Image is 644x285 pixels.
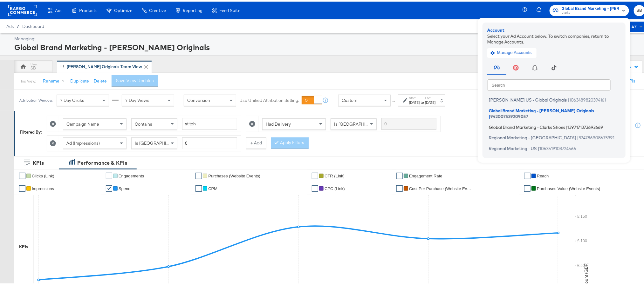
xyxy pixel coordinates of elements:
span: Had Delivery [266,120,291,125]
span: Regional Marketing - US [489,144,537,149]
label: Start: [409,94,420,98]
div: Attribution Window: [19,96,53,101]
span: Conversion [187,96,210,102]
div: KPIs [19,242,28,248]
span: Reach [537,172,549,177]
span: 374786908675391 [579,134,614,139]
span: Regional Marketing - [GEOGRAPHIC_DATA] [489,134,576,139]
span: Reporting [183,6,202,11]
strong: to [420,98,425,103]
span: Custom [342,96,357,102]
span: Purchases (Website Events) [208,172,260,177]
span: Global Brand Marketing - [PERSON_NAME] Originals [562,4,620,10]
span: Contains [135,120,152,125]
span: Engagements [119,172,144,177]
div: Performance & KPIs [77,158,127,165]
span: 942007539209057 [490,112,528,117]
span: Purchases Value (Website Events) [537,185,600,189]
button: Delete [94,76,107,83]
span: | [566,123,568,128]
span: 7 Day Clicks [60,96,84,102]
label: End: [425,94,435,98]
a: Dashboard [22,22,44,27]
a: ✔ [106,171,112,177]
button: Rename [38,74,72,85]
div: SB [31,63,36,70]
span: Feed Suite [219,6,240,11]
span: 1063519103724566 [539,144,576,149]
span: 1397171373692669 [568,123,603,128]
span: | [577,134,579,139]
span: Clicks (Link) [32,172,54,177]
a: ✔ [195,171,202,177]
input: Enter a search term [381,116,436,128]
span: Clarks [562,9,620,14]
button: + Add [246,136,266,147]
button: Duplicate [70,76,89,83]
div: Drag to reorder tab [60,63,64,67]
span: Impressions [32,185,54,189]
a: ✔ [19,171,25,177]
span: Is [GEOGRAPHIC_DATA] [135,139,183,144]
span: Manage Accounts [492,48,532,55]
span: SB [636,5,642,13]
a: ✔ [106,184,112,190]
div: [DATE] [409,98,420,103]
span: ↑ [391,99,397,101]
div: Filtered By: [20,128,42,134]
div: [DATE] [425,98,435,103]
a: ✔ [19,184,25,190]
span: Products [79,6,97,11]
span: Global Brand Marketing - [PERSON_NAME] Originals [489,106,594,111]
span: Engagement Rate [409,172,442,177]
a: ✔ [312,184,318,190]
span: Ad (Impressions) [66,139,100,144]
a: ✔ [195,184,202,190]
span: Campaign Name [66,120,99,125]
span: Optimize [114,6,132,11]
span: | [538,144,539,149]
span: | [489,112,490,117]
span: / [14,22,22,27]
span: Cost Per Purchase (Website Events) [409,185,473,189]
span: CTR (Link) [325,172,345,177]
span: 1063489820394161 [569,96,606,101]
a: ✔ [524,184,531,190]
a: ✔ [396,184,403,190]
span: CPC (Link) [325,185,345,189]
span: Global Brand Marketing - Clarks Shoes [489,123,565,128]
div: KPIs [33,158,44,165]
div: This View: [19,77,36,82]
span: 7 Day Views [125,96,149,102]
button: Global Brand Marketing - [PERSON_NAME] OriginalsClarks [550,3,629,15]
a: ✔ [524,171,531,177]
span: Is [GEOGRAPHIC_DATA] [334,120,383,125]
span: Ads [55,6,62,11]
span: [PERSON_NAME] US - Global Originals [489,96,567,101]
span: Ads [6,22,14,27]
span: CPM [208,185,217,189]
input: Enter a number [182,136,237,148]
div: [PERSON_NAME] Originals Team View [67,62,142,68]
label: Use Unified Attribution Setting: [239,96,299,102]
span: | [568,96,569,101]
div: Select your Ad Account below. To switch companies, return to Manage Accounts. [487,31,621,43]
div: Account [487,26,621,32]
div: Managing: [14,34,643,40]
a: ✔ [312,171,318,177]
div: Global Brand Marketing - [PERSON_NAME] Originals [14,40,643,51]
input: Enter a search term [182,116,237,128]
span: Creative [149,6,166,11]
a: ✔ [396,171,403,177]
span: Spend [119,185,131,189]
button: Manage Accounts [487,46,537,56]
